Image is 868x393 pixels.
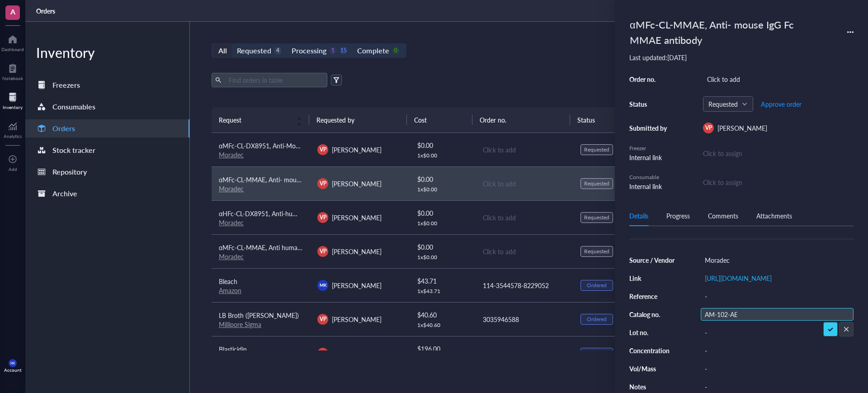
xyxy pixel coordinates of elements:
div: - [701,290,854,303]
span: αMFc-CL-MMAE, Anti human IgG Fc MMAE antibody [219,243,368,252]
div: 0 [392,47,400,55]
div: Complete [357,44,389,57]
div: Notes [629,383,675,391]
th: Order no. [472,107,570,133]
span: αMFc-CL-MMAE, Anti- mouse IgG Fc MMAE antibody [219,175,370,184]
div: Dashboard [1,47,24,52]
span: VP [320,146,326,154]
td: Click to add [475,166,573,200]
div: Vol/Mass [629,365,675,373]
div: $ 0.00 [417,174,468,184]
div: All [218,44,227,57]
span: [PERSON_NAME] [332,213,382,222]
div: 114-3544578-8229052 [483,280,566,290]
div: Processing [292,44,326,57]
div: αMFc-CL-MMAE, Anti- mouse IgG Fc MMAE antibody [626,14,816,50]
span: Request [219,115,291,125]
a: Inventory [3,90,23,110]
span: [PERSON_NAME] [717,123,767,133]
span: VP [320,213,326,222]
div: 1 [329,47,337,55]
td: 3035946588 [475,302,573,336]
div: Requested [237,44,271,57]
a: Stock tracker [25,141,189,159]
span: VP [320,349,326,357]
a: Dashboard [1,32,24,52]
div: $ 196.00 [417,344,468,354]
span: VP [320,315,326,323]
div: Click to add [483,246,566,256]
div: 3035946588 [483,314,566,324]
div: Attachments [756,211,792,221]
div: Ordered [587,316,607,323]
div: Click to add [483,213,566,223]
div: Inventory [25,43,189,62]
input: Find orders in table [225,73,324,87]
div: $ 0.00 [417,242,468,252]
div: Freezer [629,144,670,152]
div: Click to add [483,145,566,155]
div: Click to assign [703,148,854,158]
div: Archive [52,187,77,200]
span: [PERSON_NAME] [332,179,382,188]
a: Moradec [219,252,244,261]
div: - [701,362,854,375]
td: W2509-00090 [475,336,573,370]
span: MK [10,361,15,365]
a: Notebook [2,61,23,81]
div: Inventory [3,104,23,110]
td: Click to add [475,133,573,167]
span: [PERSON_NAME] [332,315,382,324]
div: Freezers [52,79,80,91]
div: Click to add [703,73,854,85]
span: VP [320,180,326,188]
div: Notebook [2,76,23,81]
div: Status [629,100,670,108]
div: Click to add [483,179,566,189]
div: Consumables [52,100,95,113]
div: 15 [340,47,347,55]
span: A [10,6,15,17]
a: Orders [36,7,57,15]
a: [URL][DOMAIN_NAME] [705,274,772,283]
div: Internal link [629,152,670,162]
a: Moradec [219,150,244,159]
span: [PERSON_NAME] [332,145,382,154]
button: Approve order [760,97,802,111]
span: MK [320,282,326,288]
div: Comments [708,211,738,221]
div: Concentration [629,346,675,355]
span: [PERSON_NAME] [332,247,382,256]
div: $ 40.60 [417,310,468,320]
span: Bleach [219,277,237,286]
a: Repository [25,163,189,181]
span: VP [705,124,712,132]
span: [PERSON_NAME] [332,281,382,290]
div: Repository [52,166,87,178]
span: Approve order [761,100,802,108]
div: Add [9,166,17,172]
a: Orders [25,119,189,137]
td: Click to add [475,200,573,234]
a: Consumables [25,98,189,116]
div: 1 x $ 0.00 [417,152,468,159]
div: 1 x $ 43.71 [417,288,468,295]
div: Requested [584,146,609,153]
div: 1 x $ 40.60 [417,322,468,329]
div: Details [629,211,648,221]
div: Ordered [587,350,607,357]
div: Catalog no. [629,310,675,318]
div: Consumable [629,173,670,181]
span: Blasticidin [219,345,247,354]
div: Analytics [4,133,22,139]
a: Archive [25,185,189,203]
div: Lot no. [629,328,675,336]
td: 114-3544578-8229052 [475,268,573,302]
div: Account [4,367,22,373]
th: Requested by [309,107,407,133]
div: segmented control [212,43,406,58]
th: Cost [407,107,472,133]
div: Reference [629,292,675,300]
div: Link [629,274,675,282]
a: Amazon [219,286,241,295]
